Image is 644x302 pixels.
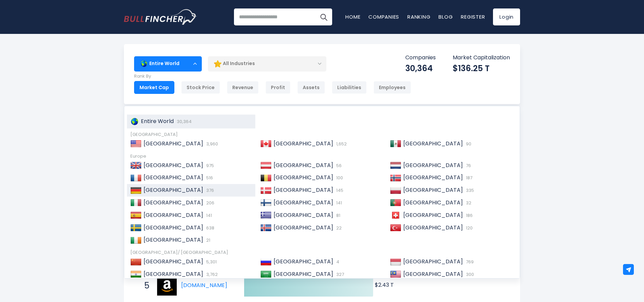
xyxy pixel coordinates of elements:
[464,162,471,169] span: 76
[130,250,514,256] div: [GEOGRAPHIC_DATA]/ [GEOGRAPHIC_DATA]
[274,140,333,147] span: [GEOGRAPHIC_DATA]
[205,175,213,181] span: 516
[464,271,474,278] span: 300
[274,161,333,169] span: [GEOGRAPHIC_DATA]
[274,270,333,278] span: [GEOGRAPHIC_DATA]
[405,54,436,61] p: Companies
[461,13,485,20] a: Register
[368,13,399,20] a: Companies
[205,187,214,194] span: 376
[156,275,181,297] a: Amazon.com
[274,211,333,219] span: [GEOGRAPHIC_DATA]
[464,200,471,206] span: 32
[335,212,340,219] span: 81
[205,225,214,231] span: 638
[124,9,197,25] a: Go to homepage
[265,81,291,94] div: Profit
[157,276,177,296] img: Amazon.com
[141,280,148,291] span: 5
[144,174,203,181] span: [GEOGRAPHIC_DATA]
[403,258,463,265] span: [GEOGRAPHIC_DATA]
[274,186,333,194] span: [GEOGRAPHIC_DATA]
[403,224,463,231] span: [GEOGRAPHIC_DATA]
[464,187,474,194] span: 335
[144,258,203,265] span: [GEOGRAPHIC_DATA]
[335,271,344,278] span: 327
[274,199,333,206] span: [GEOGRAPHIC_DATA]
[403,186,463,194] span: [GEOGRAPHIC_DATA]
[453,54,510,61] p: Market Capitalization
[335,175,343,181] span: 100
[208,56,326,72] div: All Industries
[403,211,463,219] span: [GEOGRAPHIC_DATA]
[315,8,332,25] button: Search
[144,161,203,169] span: [GEOGRAPHIC_DATA]
[181,81,220,94] div: Stock Price
[274,224,333,231] span: [GEOGRAPHIC_DATA]
[493,8,520,25] a: Login
[124,9,197,25] img: Bullfincher logo
[335,200,342,206] span: 141
[130,132,514,138] div: [GEOGRAPHIC_DATA]
[181,281,227,289] a: [DOMAIN_NAME]
[134,81,174,94] div: Market Cap
[464,259,474,265] span: 769
[274,258,333,265] span: [GEOGRAPHIC_DATA]
[373,81,411,94] div: Employees
[134,74,411,79] p: Rank By
[403,270,463,278] span: [GEOGRAPHIC_DATA]
[335,187,343,194] span: 145
[227,81,259,94] div: Revenue
[205,212,212,219] span: 141
[464,175,472,181] span: 187
[403,199,463,206] span: [GEOGRAPHIC_DATA]
[464,212,473,219] span: 186
[407,13,430,20] a: Ranking
[205,271,218,278] span: 3,762
[345,13,360,20] a: Home
[403,161,463,169] span: [GEOGRAPHIC_DATA]
[375,281,394,289] text: $2.43 T
[438,13,453,20] a: Blog
[335,225,342,231] span: 22
[335,259,339,265] span: 4
[144,236,203,244] span: [GEOGRAPHIC_DATA]
[144,270,203,278] span: [GEOGRAPHIC_DATA]
[130,154,514,159] div: Europe
[144,199,203,206] span: [GEOGRAPHIC_DATA]
[144,224,203,231] span: [GEOGRAPHIC_DATA]
[464,141,471,147] span: 90
[464,225,473,231] span: 120
[405,63,436,74] div: 30,364
[175,118,192,125] span: 30,364
[403,174,463,181] span: [GEOGRAPHIC_DATA]
[144,186,203,194] span: [GEOGRAPHIC_DATA]
[453,63,510,74] div: $136.25 T
[332,81,367,94] div: Liabilities
[335,141,347,147] span: 1,652
[205,259,217,265] span: 5,301
[144,211,203,219] span: [GEOGRAPHIC_DATA]
[205,162,214,169] span: 975
[205,237,210,243] span: 21
[205,200,214,206] span: 206
[297,81,325,94] div: Assets
[403,140,463,147] span: [GEOGRAPHIC_DATA]
[335,162,342,169] span: 56
[134,56,202,72] div: Entire World
[274,174,333,181] span: [GEOGRAPHIC_DATA]
[141,117,174,125] span: Entire World
[205,141,218,147] span: 3,960
[144,140,203,147] span: [GEOGRAPHIC_DATA]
